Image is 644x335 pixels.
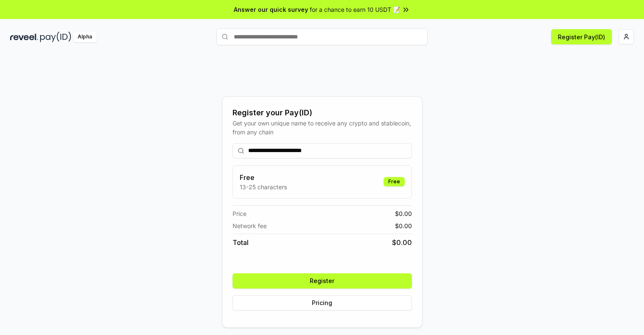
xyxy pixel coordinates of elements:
[384,177,405,186] div: Free
[240,172,287,182] h3: Free
[551,29,612,44] button: Register Pay(ID)
[233,107,412,119] div: Register your Pay(ID)
[233,295,412,310] button: Pricing
[73,32,97,42] div: Alpha
[395,221,412,230] span: $ 0.00
[233,209,246,218] span: Price
[10,32,38,42] img: reveel_dark
[234,5,308,14] span: Answer our quick survey
[240,182,287,191] p: 13-25 characters
[233,273,412,289] button: Register
[395,209,412,218] span: $ 0.00
[233,237,249,248] span: Total
[40,32,71,42] img: pay_id
[233,119,412,136] div: Get your own unique name to receive any crypto and stablecoin, from any chain
[233,221,267,230] span: Network fee
[392,237,412,248] span: $ 0.00
[310,5,400,14] span: for a chance to earn 10 USDT 📝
